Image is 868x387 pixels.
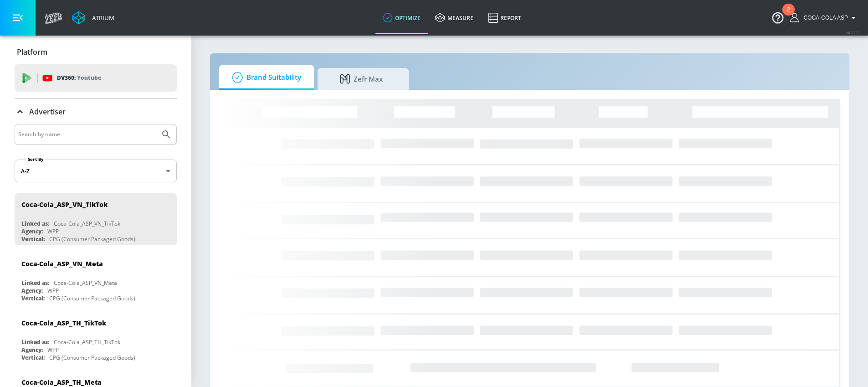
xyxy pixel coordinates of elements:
[49,235,135,243] div: CPG (Consumer Packaged Goods)
[21,279,49,287] div: Linked as:
[47,287,59,294] div: WPP
[15,312,177,364] div: Coca-Cola_ASP_TH_TikTokLinked as:Coca-Cola_ASP_TH_TikTokAgency:WPPVertical:CPG (Consumer Packaged...
[15,99,177,124] div: Advertiser
[47,346,59,354] div: WPP
[57,73,101,83] p: DV360:
[15,253,177,304] div: Coca-Cola_ASP_VN_MetaLinked as:Coca-Cola_ASP_VN_MetaAgency:WPPVertical:CPG (Consumer Packaged Goods)
[15,39,177,65] div: Platform
[26,156,46,162] label: Sort By
[21,338,49,346] div: Linked as:
[15,193,177,245] div: Coca-Cola_ASP_VN_TikTokLinked as:Coca-Cola_ASP_VN_TikTokAgency:WPPVertical:CPG (Consumer Packaged...
[49,354,135,361] div: CPG (Consumer Packaged Goods)
[765,5,791,30] button: Open Resource Center, 2 new notifications
[327,68,396,90] span: Zefr Max
[21,220,49,227] div: Linked as:
[15,160,177,182] div: A-Z
[49,294,135,302] div: CPG (Consumer Packaged Goods)
[29,107,66,117] p: Advertiser
[21,287,43,294] div: Agency:
[800,15,848,21] span: login as: coca-cola_asp_csm@zefr.com
[481,1,529,34] a: Report
[72,11,114,25] a: Atrium
[54,220,120,227] div: Coca-Cola_ASP_VN_TikTok
[54,338,120,346] div: Coca-Cola_ASP_TH_TikTok
[846,30,859,35] span: v 4.22.2
[228,67,301,88] span: Brand Suitability
[21,346,43,354] div: Agency:
[21,227,43,235] div: Agency:
[375,1,428,34] a: optimize
[787,10,790,21] div: 2
[21,319,106,327] div: Coca-Cola_ASP_TH_TikTok
[21,294,45,302] div: Vertical:
[21,235,45,243] div: Vertical:
[47,227,59,235] div: WPP
[21,378,102,387] div: Coca-Cola_ASP_TH_Meta
[17,47,47,57] p: Platform
[21,354,45,361] div: Vertical:
[18,129,156,140] input: Search by name
[15,64,177,92] div: DV360: Youtube
[88,14,114,22] div: Atrium
[54,279,117,287] div: Coca-Cola_ASP_VN_Meta
[21,259,103,268] div: Coca-Cola_ASP_VN_Meta
[21,200,108,209] div: Coca-Cola_ASP_VN_TikTok
[790,12,859,23] button: Coca-Cola ASP
[77,73,101,83] p: Youtube
[428,1,481,34] a: measure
